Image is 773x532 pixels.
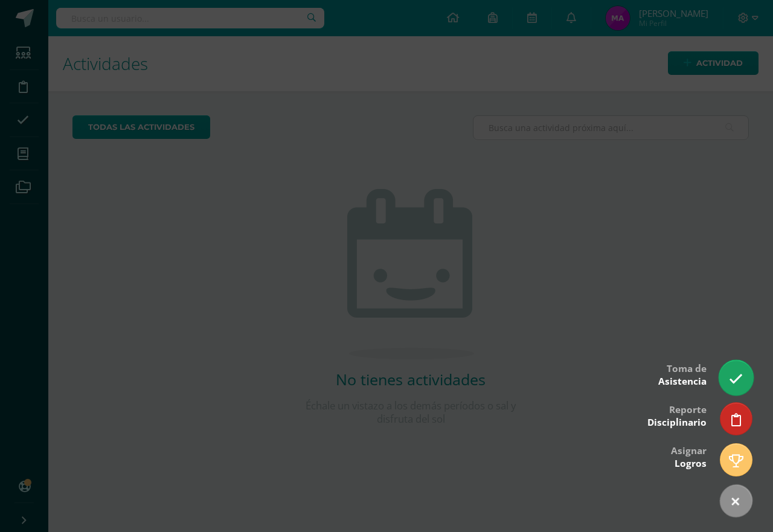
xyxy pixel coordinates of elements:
span: Disciplinario [647,416,707,429]
div: Toma de [658,354,707,394]
div: Reporte [647,396,707,435]
span: Logros [675,457,707,470]
div: Asignar [671,437,707,476]
span: Asistencia [658,375,707,388]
